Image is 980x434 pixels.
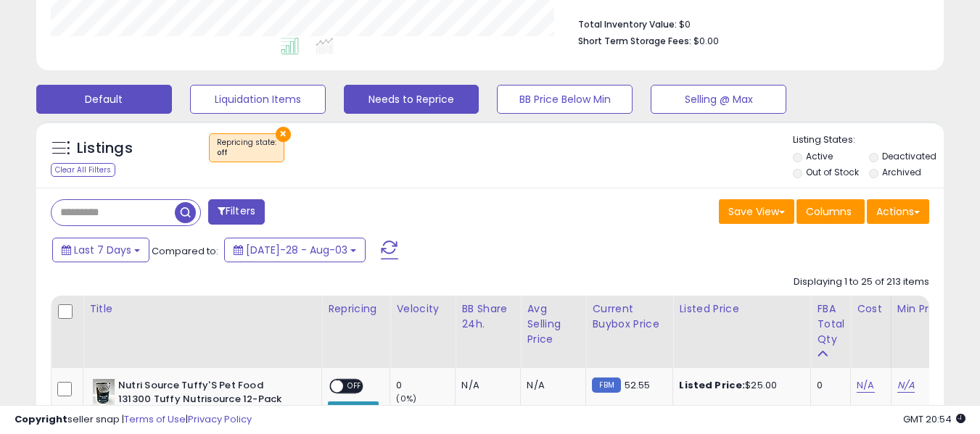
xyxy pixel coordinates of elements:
[679,301,804,317] div: Listed Price
[882,166,921,178] label: Archived
[592,301,667,332] div: Current Buybox Price
[592,377,620,393] small: FBM
[224,238,366,262] button: [DATE]-28 - Aug-03
[497,85,633,114] button: BB Price Below Min
[208,199,265,225] button: Filters
[897,301,972,317] div: Min Price
[903,412,965,426] span: 2025-08-11 20:54 GMT
[124,412,186,426] a: Terms of Use
[693,34,719,48] span: $0.00
[344,85,479,114] button: Needs to Reprice
[817,301,844,347] div: FBA Total Qty
[15,413,252,427] div: seller snap | |
[36,85,172,114] button: Default
[52,238,149,262] button: Last 7 Days
[89,301,316,317] div: Title
[77,138,133,159] h5: Listings
[806,150,833,162] label: Active
[276,127,291,142] button: ×
[15,412,67,426] strong: Copyright
[817,379,839,392] div: 0
[217,137,276,159] span: Repricing state :
[806,204,852,219] span: Columns
[882,150,936,162] label: Deactivated
[651,85,786,114] button: Selling @ Max
[93,379,115,408] img: 41s5dSAZ5RL._SL40_.jpg
[461,379,509,392] div: N/A
[527,301,580,347] div: Avg Selling Price
[806,166,859,178] label: Out of Stock
[578,35,691,47] b: Short Term Storage Fees:
[793,133,944,147] p: Listing States:
[796,199,865,224] button: Columns
[51,163,115,177] div: Clear All Filters
[217,148,276,158] div: off
[190,85,326,114] button: Liquidation Items
[625,378,651,392] span: 52.55
[867,199,929,224] button: Actions
[188,412,252,426] a: Privacy Policy
[328,301,384,317] div: Repricing
[396,379,455,392] div: 0
[578,18,677,30] b: Total Inventory Value:
[857,301,885,317] div: Cost
[679,378,745,392] b: Listed Price:
[857,378,874,393] a: N/A
[246,243,347,257] span: [DATE]-28 - Aug-03
[897,378,915,393] a: N/A
[152,244,218,258] span: Compared to:
[794,275,929,289] div: Displaying 1 to 25 of 213 items
[396,301,449,317] div: Velocity
[719,199,794,224] button: Save View
[679,379,799,392] div: $25.00
[343,380,366,393] span: OFF
[527,379,575,392] div: N/A
[461,301,514,332] div: BB Share 24h.
[578,14,918,32] li: $0
[74,243,131,257] span: Last 7 Days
